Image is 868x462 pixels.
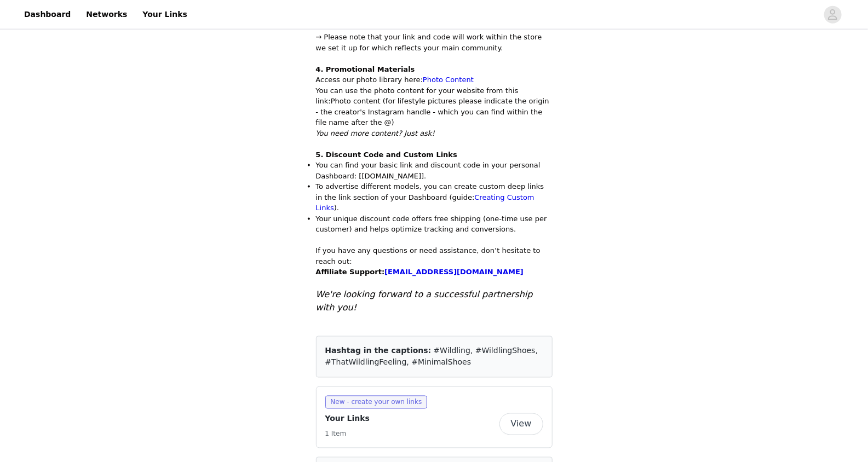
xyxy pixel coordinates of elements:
h4: Your Links [325,413,370,425]
a: Networks [79,2,134,27]
p: → Please note that your link and code will work within the store we set it up for which reflects ... [316,32,553,64]
a: Your Links [136,2,194,27]
p: Access our photo library here: You can use the photo content for your website from this link:Phot... [316,64,553,149]
em: We're looking forward to a successful partnership with you! [316,289,533,313]
span: New - create your own links [325,396,428,409]
strong: 5. Discount Code and Custom Links [316,151,458,159]
a: Dashboard [18,2,77,27]
strong: Affiliate Support: [316,268,524,276]
a: [EMAIL_ADDRESS][DOMAIN_NAME] [384,268,524,276]
h5: 1 Item [325,429,370,439]
em: You need more content? Just ask! [316,129,435,137]
a: Photo Content [423,76,474,84]
button: View [499,413,543,435]
strong: 4. Promotional Materials [316,65,415,73]
div: avatar [827,6,838,24]
li: You can find your basic link and discount code in your personal Dashboard: [[DOMAIN_NAME]]. [316,160,553,181]
li: To advertise different models, you can create custom deep links in the link section of your Dashb... [316,181,553,213]
span: Hashtag in the captions: [325,347,432,355]
p: If you have any questions or need assistance, don’t hesitate to reach out: [316,235,553,315]
li: Your unique discount code offers free shipping (one-time use per customer) and helps optimize tra... [316,213,553,235]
